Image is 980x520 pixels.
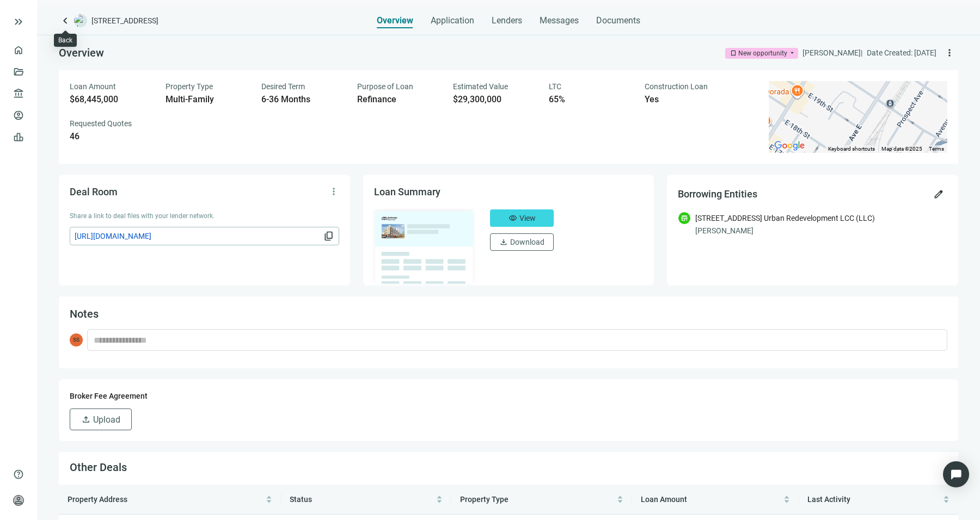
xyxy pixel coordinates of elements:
button: more_vert [941,44,958,61]
span: edit [933,189,944,200]
span: Loan Amount [70,82,116,91]
span: Notes [70,307,99,320]
span: Overview [59,46,104,59]
div: [PERSON_NAME] | [803,47,862,59]
button: visibilityView [490,209,554,227]
span: Broker Fee Agreement [70,392,148,400]
span: Construction Loan [645,82,708,91]
span: View [519,214,536,222]
span: Last Activity [807,495,850,504]
span: more_vert [944,47,955,58]
span: Loan Summary [374,186,440,197]
a: keyboard_arrow_left [59,14,72,27]
div: 46 [70,131,152,142]
span: [URL][DOMAIN_NAME] [75,230,321,242]
div: Back [58,36,72,45]
div: 65% [549,94,632,105]
span: person [13,495,24,506]
span: Purpose of Loan [357,82,413,91]
div: $29,300,000 [453,94,536,105]
a: Terms (opens in new tab) [929,146,944,152]
span: Deal Room [70,186,118,197]
span: Map data ©2025 [881,146,922,152]
button: more_vert [325,183,342,200]
div: 6-36 Months [261,94,344,105]
span: Loan Amount [641,495,687,504]
span: upload [81,414,91,424]
span: Other Deals [70,461,127,474]
span: SS [70,333,83,346]
span: Share a link to deal files with your lender network. [70,212,215,220]
span: bookmark [730,49,737,57]
span: Requested Quotes [70,119,132,128]
span: Upload [93,414,120,425]
span: Lenders [492,15,522,26]
div: [PERSON_NAME] [695,225,947,237]
span: account_balance [13,88,21,99]
span: content_copy [323,231,334,242]
span: Estimated Value [453,82,508,91]
div: Open Intercom Messenger [943,461,969,487]
span: Status [290,495,312,504]
span: Messages [540,15,579,26]
span: download [499,238,508,246]
div: New opportunity [738,48,787,59]
button: Keyboard shortcuts [828,145,875,153]
span: LTC [549,82,561,91]
span: Property Type [460,495,509,504]
a: Open this area in Google Maps (opens a new window) [771,139,807,153]
img: dealOverviewImg [371,206,477,287]
button: downloadDownload [490,233,554,251]
span: Application [431,15,474,26]
span: help [13,469,24,480]
span: Desired Term [261,82,305,91]
span: [STREET_ADDRESS] [91,15,158,26]
div: [STREET_ADDRESS] Urban Redevelopment LCC (LLC) [695,212,875,224]
span: visibility [509,214,517,222]
button: uploadUpload [70,408,132,430]
span: Documents [596,15,640,26]
span: Property Address [68,495,127,504]
span: Overview [377,15,413,26]
button: keyboard_double_arrow_right [12,15,25,28]
span: more_vert [328,186,339,197]
img: deal-logo [74,14,87,27]
button: edit [930,185,947,203]
div: $68,445,000 [70,94,152,105]
div: Refinance [357,94,440,105]
div: Multi-Family [166,94,248,105]
span: Property Type [166,82,213,91]
div: Date Created: [DATE] [867,47,936,59]
img: Google [771,139,807,153]
span: Download [510,238,544,246]
div: Yes [645,94,727,105]
span: Borrowing Entities [678,188,757,200]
